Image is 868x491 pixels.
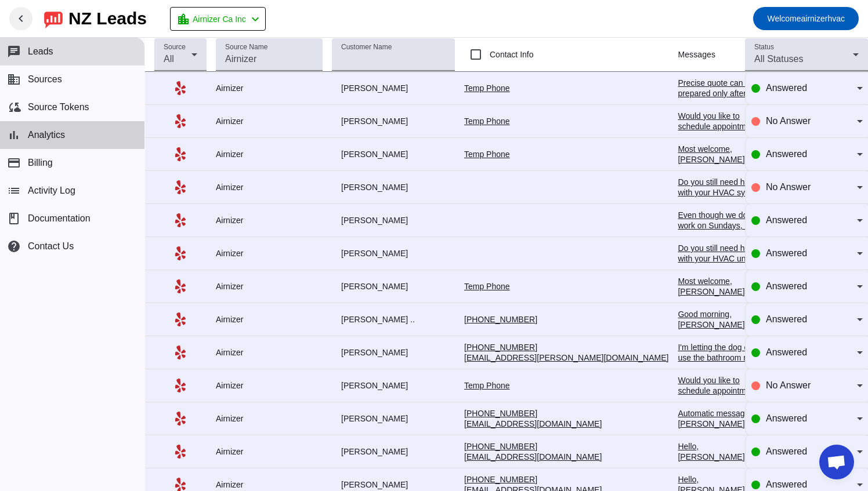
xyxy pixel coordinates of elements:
[464,419,602,428] a: [EMAIL_ADDRESS][DOMAIN_NAME]
[216,446,323,457] div: Airnizer
[464,442,537,451] a: [PHONE_NUMBER]
[332,281,455,292] div: [PERSON_NAME]
[164,54,174,64] span: All
[176,12,190,26] mat-icon: location_city
[216,149,323,159] div: Airnizer
[7,128,21,142] mat-icon: bar_chart
[68,10,147,27] div: NZ Leads
[173,445,187,459] mat-icon: Yelp
[819,445,854,479] div: Open chat
[173,246,187,260] mat-icon: Yelp
[332,83,455,93] div: [PERSON_NAME]
[766,479,807,489] span: Answered
[216,248,323,259] div: Airnizer
[216,479,323,490] div: Airnizer
[44,9,63,28] img: logo
[216,182,323,192] div: Airnizer
[164,43,186,51] mat-label: Source
[487,49,534,60] label: Contact Info
[766,281,807,291] span: Answered
[766,149,807,159] span: Answered
[332,248,455,259] div: [PERSON_NAME]
[332,116,455,126] div: [PERSON_NAME]
[678,78,765,172] div: Precise quote can be prepared only after the personal visit anyway. Let us know when you're ready...
[332,149,455,159] div: [PERSON_NAME]
[332,479,455,490] div: [PERSON_NAME]
[216,347,323,358] div: Airnizer
[170,7,266,31] button: Airnizer Ca Inc
[7,184,21,198] mat-icon: list
[28,158,53,168] span: Billing
[766,314,807,324] span: Answered
[332,413,455,424] div: [PERSON_NAME]
[464,315,537,324] a: [PHONE_NUMBER]
[332,347,455,358] div: [PERSON_NAME]
[216,413,323,424] div: Airnizer
[225,43,267,51] mat-label: Source Name
[678,375,765,438] div: Would you like to schedule appointment for the estimate to replace your HVAC system, [PERSON_NAME]?
[216,215,323,226] div: Airnizer
[767,14,801,23] span: Welcome
[28,186,75,196] span: Activity Log
[173,81,187,95] mat-icon: Yelp
[173,312,187,326] mat-icon: Yelp
[678,408,765,439] div: Automatic message: [PERSON_NAME] is no longer pursuing this job.
[7,100,21,114] mat-icon: cloud_sync
[216,314,323,325] div: Airnizer
[216,281,323,292] div: Airnizer
[678,276,765,297] div: Most welcome, [PERSON_NAME]!
[464,282,510,291] a: Temp Phone
[464,452,602,461] a: [EMAIL_ADDRESS][DOMAIN_NAME]
[173,279,187,293] mat-icon: Yelp
[766,380,811,390] span: No Answer
[766,83,807,93] span: Answered
[464,117,510,126] a: Temp Phone
[678,342,765,415] div: I'm letting the dog out to use the bathroom really quick. I'll put her back in right away but wan...
[7,156,21,170] mat-icon: payment
[173,180,187,194] mat-icon: Yelp
[341,43,392,51] mat-label: Customer Name
[193,11,246,27] span: Airnizer Ca Inc
[464,150,510,159] a: Temp Phone
[464,83,510,93] a: Temp Phone
[766,248,807,258] span: Answered
[754,54,803,64] span: All Statuses
[225,52,313,66] input: Airnizer
[766,116,811,126] span: No Answer
[754,43,774,51] mat-label: Status
[28,102,89,112] span: Source Tokens
[173,379,187,392] mat-icon: Yelp
[28,130,65,140] span: Analytics
[766,215,807,225] span: Answered
[332,314,455,325] div: [PERSON_NAME] ..
[216,83,323,93] div: Airnizer
[464,353,668,362] a: [EMAIL_ADDRESS][PERSON_NAME][DOMAIN_NAME]
[464,475,537,484] a: [PHONE_NUMBER]
[767,10,845,27] span: airnizerhvac
[7,212,21,226] span: book
[173,412,187,425] mat-icon: Yelp
[216,116,323,126] div: Airnizer
[753,7,859,30] button: Welcomeairnizerhvac
[28,241,74,252] span: Contact Us
[173,114,187,128] mat-icon: Yelp
[678,111,765,173] div: Would you like to schedule appointment for the check up and repair of your HVAC system, [PERSON_N...
[464,409,537,418] a: [PHONE_NUMBER]
[678,38,774,72] th: Messages
[464,381,510,390] a: Temp Phone
[14,12,28,26] mat-icon: chevron_left
[28,46,53,57] span: Leads
[248,12,262,26] mat-icon: chevron_left
[7,239,21,253] mat-icon: help
[173,213,187,227] mat-icon: Yelp
[766,413,807,423] span: Answered
[332,380,455,391] div: [PERSON_NAME]
[7,72,21,86] mat-icon: business
[332,182,455,192] div: [PERSON_NAME]
[332,215,455,226] div: [PERSON_NAME]
[216,380,323,391] div: Airnizer
[28,74,62,85] span: Sources
[464,343,537,352] a: [PHONE_NUMBER]
[173,345,187,359] mat-icon: Yelp
[28,213,91,224] span: Documentation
